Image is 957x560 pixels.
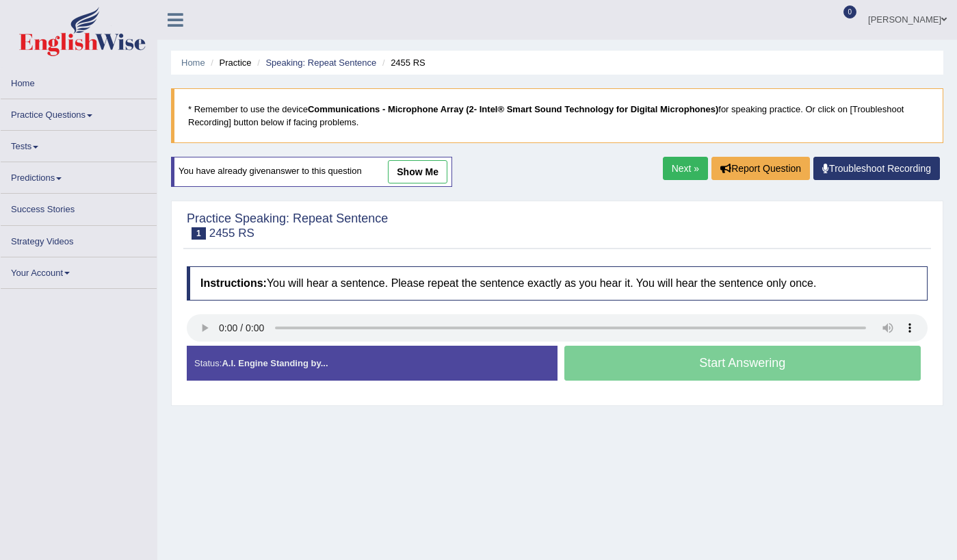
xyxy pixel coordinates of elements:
[379,56,425,69] li: 2455 RS
[171,157,452,187] div: You have already given answer to this question
[187,266,928,301] h4: You will hear a sentence. Please repeat the sentence exactly as you hear it. You will hear the se...
[843,5,857,18] span: 0
[171,88,943,143] blockquote: * Remember to use the device for speaking practice. Or click on [Troubleshoot Recording] button b...
[200,277,267,289] b: Instructions:
[187,212,388,240] h2: Practice Speaking: Repeat Sentence
[1,162,157,189] a: Predictions
[187,346,558,381] div: Status:
[192,227,206,240] span: 1
[1,68,157,94] a: Home
[209,227,254,240] small: 2455 RS
[388,160,447,183] a: show me
[181,58,205,68] a: Home
[711,157,810,180] button: Report Question
[222,358,328,368] strong: A.I. Engine Standing by...
[207,56,251,69] li: Practice
[1,99,157,126] a: Practice Questions
[308,104,718,114] b: Communications - Microphone Array (2- Intel® Smart Sound Technology for Digital Microphones)
[1,131,157,157] a: Tests
[813,157,940,180] a: Troubleshoot Recording
[663,157,708,180] a: Next »
[1,226,157,253] a: Strategy Videos
[1,257,157,284] a: Your Account
[1,194,157,220] a: Success Stories
[265,58,376,68] a: Speaking: Repeat Sentence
